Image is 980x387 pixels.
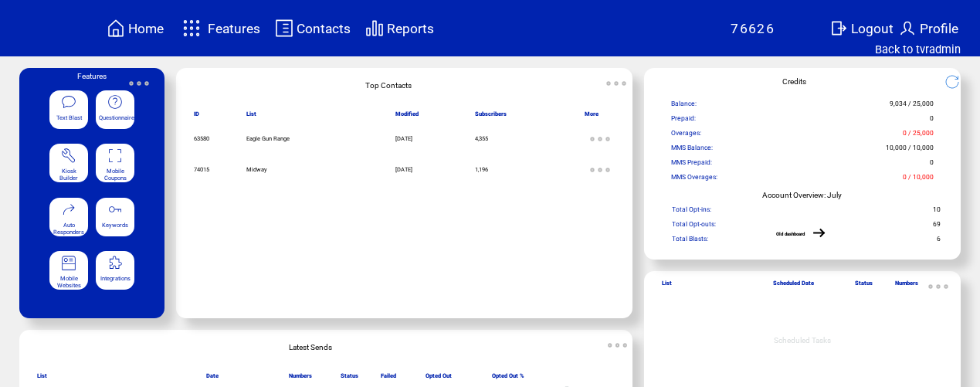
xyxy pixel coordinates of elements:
[671,129,701,142] span: Overages:
[49,90,88,136] a: Text Blast
[104,16,166,40] a: Home
[289,372,312,385] span: Numbers
[61,94,77,110] img: text-blast.svg
[176,13,263,43] a: Features
[671,158,712,171] span: MMS Prepaid:
[875,42,961,56] a: Back to tvradmin
[297,21,351,36] span: Contacts
[930,158,934,171] span: 0
[920,21,958,36] span: Profile
[890,100,934,113] span: 9,034 / 25,000
[671,100,697,113] span: Balance:
[923,271,954,302] img: ellypsis.svg
[178,15,205,41] img: features.svg
[107,202,124,218] img: keywords.svg
[475,110,507,123] span: Subscribers
[49,251,88,297] a: Mobile Websites
[898,19,917,38] img: profile.svg
[100,275,131,282] span: Integrations
[107,255,124,271] img: integrations.svg
[96,251,134,297] a: Integrations
[773,280,814,292] span: Scheduled Date
[671,173,717,186] span: MMS Overages:
[672,205,711,219] span: Total Opt-ins:
[49,198,88,243] a: Auto Responders
[107,94,124,110] img: questionnaire.svg
[671,144,713,157] span: MMS Balance:
[37,372,47,385] span: List
[895,280,918,292] span: Numbers
[395,135,412,142] span: [DATE]
[208,21,260,36] span: Features
[886,144,934,157] span: 10,000 / 10,000
[194,166,209,173] span: 74015
[426,372,452,385] span: Opted Out
[776,231,805,236] a: Old dashboard
[365,19,384,38] img: chart.svg
[107,19,125,38] img: home.svg
[395,166,412,173] span: [DATE]
[930,114,934,127] span: 0
[601,68,632,99] img: ellypsis.svg
[933,205,941,219] span: 10
[77,72,107,80] span: Features
[246,135,290,142] span: Eagle Gun Range
[56,114,82,121] span: Text Blast
[102,222,128,229] span: Keywords
[57,275,81,289] span: Mobile Websites
[96,90,134,136] a: Questionnaire
[851,21,894,36] span: Logout
[585,154,615,185] img: ellypsis.svg
[61,148,77,164] img: tool%201.svg
[289,343,332,351] span: Latest Sends
[61,202,77,218] img: auto-responders.svg
[341,372,358,385] span: Status
[53,222,84,236] span: Auto Responders
[59,168,78,182] span: Kiosk Builder
[903,129,934,142] span: 0 / 25,000
[829,19,848,38] img: exit.svg
[194,110,199,123] span: ID
[731,21,775,36] span: 76626
[827,16,896,40] a: Logout
[49,144,88,189] a: Kiosk Builder
[194,135,209,142] span: 63580
[99,114,134,121] span: Questionnaire
[585,124,615,154] img: ellypsis.svg
[206,372,219,385] span: Date
[246,166,267,173] span: Midway
[381,372,396,385] span: Failed
[104,168,127,182] span: Mobile Coupons
[107,148,124,164] img: coupons.svg
[96,198,134,243] a: Keywords
[855,280,873,292] span: Status
[671,114,696,127] span: Prepaid:
[363,16,436,40] a: Reports
[365,81,412,90] span: Top Contacts
[903,173,934,186] span: 0 / 10,000
[774,336,831,345] span: Scheduled Tasks
[124,68,154,99] img: ellypsis.svg
[61,255,77,271] img: mobile-websites.svg
[475,166,488,173] span: 1,196
[246,110,256,123] span: List
[944,74,970,90] img: refresh.png
[395,110,419,123] span: Modified
[662,280,672,292] span: List
[602,330,633,361] img: ellypsis.svg
[128,21,164,36] span: Home
[585,110,599,123] span: More
[273,16,353,40] a: Contacts
[896,16,961,40] a: Profile
[275,19,293,38] img: contacts.svg
[762,191,842,199] span: Account Overview: July
[475,135,488,142] span: 4,355
[387,21,434,36] span: Reports
[782,77,806,86] span: Credits
[96,144,134,189] a: Mobile Coupons
[492,372,524,385] span: Opted Out %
